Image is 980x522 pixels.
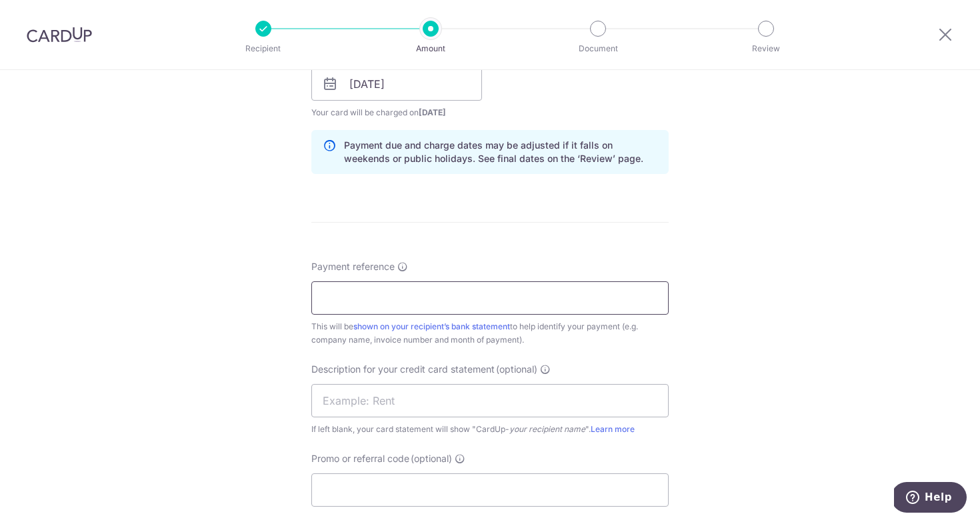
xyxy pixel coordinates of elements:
[311,320,669,347] div: This will be to help identify your payment (e.g. company name, invoice number and month of payment).
[311,106,482,119] span: Your card will be charged on
[311,363,495,376] span: Description for your credit card statement
[311,452,409,465] span: Promo or referral code
[509,424,585,434] i: your recipient name
[311,67,482,101] input: DD / MM / YYYY
[717,42,815,55] p: Review
[419,107,446,117] span: [DATE]
[311,423,669,436] div: If left blank, your card statement will show "CardUp- ".
[214,42,313,55] p: Recipient
[311,384,669,417] input: Example: Rent
[549,42,647,55] p: Document
[344,139,657,165] p: Payment due and charge dates may be adjusted if it falls on weekends or public holidays. See fina...
[381,42,480,55] p: Amount
[353,321,510,331] a: shown on your recipient’s bank statement
[311,260,395,273] span: Payment reference
[27,27,92,43] img: CardUp
[591,424,635,434] a: Learn more
[496,363,537,376] span: (optional)
[411,452,452,465] span: (optional)
[894,482,967,515] iframe: Opens a widget where you can find more information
